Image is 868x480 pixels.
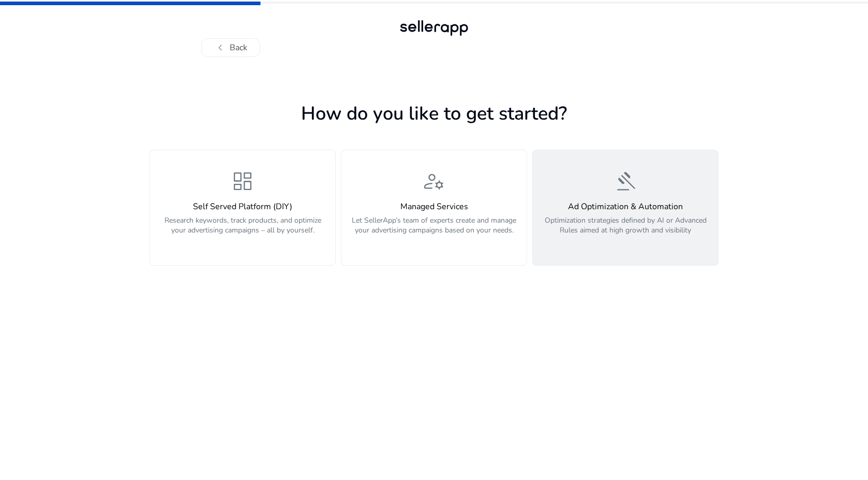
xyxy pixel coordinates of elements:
span: chevron_left [214,41,227,54]
p: Research keywords, track products, and optimize your advertising campaigns – all by yourself. [156,215,329,246]
h4: Ad Optimization & Automation [539,202,712,212]
span: manage_accounts [422,169,446,194]
p: Optimization strategies defined by AI or Advanced Rules aimed at high growth and visibility [539,215,712,246]
h1: How do you like to get started? [149,103,719,125]
button: gavelAd Optimization & AutomationOptimization strategies defined by AI or Advanced Rules aimed at... [532,150,719,266]
span: dashboard [230,169,255,194]
p: Let SellerApp’s team of experts create and manage your advertising campaigns based on your needs. [348,215,520,246]
h4: Self Served Platform (DIY) [156,202,329,212]
button: dashboardSelf Served Platform (DIY)Research keywords, track products, and optimize your advertisi... [149,150,336,266]
h4: Managed Services [348,202,520,212]
button: manage_accountsManaged ServicesLet SellerApp’s team of experts create and manage your advertising... [341,150,527,266]
span: gavel [613,169,638,194]
button: chevron_leftBack [201,38,260,57]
